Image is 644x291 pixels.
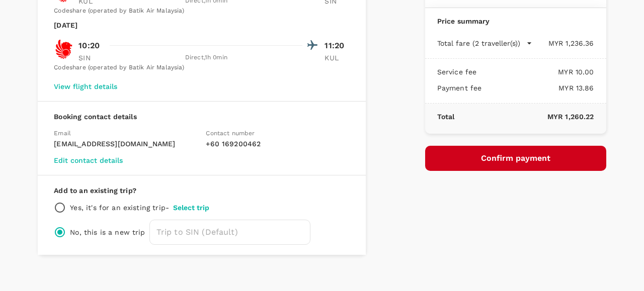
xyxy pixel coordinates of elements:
p: [EMAIL_ADDRESS][DOMAIN_NAME] [54,139,198,149]
p: MYR 1,260.22 [454,112,594,122]
p: Price summary [437,16,594,26]
p: MYR 1,236.36 [532,38,594,48]
p: [DATE] [54,20,77,30]
div: Codeshare (operated by Batik Air Malaysia) [54,63,350,73]
input: Trip to SIN (Default) [149,220,310,245]
p: Yes, it's for an existing trip - [70,203,169,213]
img: SL [54,39,74,59]
p: Add to an existing trip? [54,185,350,196]
span: Contact number [206,130,255,137]
p: No, this is a new trip [70,227,145,237]
button: Confirm payment [425,146,606,171]
p: Booking contact details [54,112,350,122]
p: Total [437,112,455,122]
p: 11:20 [325,40,350,52]
p: Total fare (2 traveller(s)) [437,38,520,48]
div: Codeshare (operated by Batik Air Malaysia) [54,6,350,16]
p: Service fee [437,67,477,77]
button: View flight details [54,82,117,90]
button: Total fare (2 traveller(s)) [437,38,532,48]
p: MYR 10.00 [476,67,594,77]
p: + 60 169200462 [206,139,350,149]
p: SIN [78,53,104,63]
p: MYR 13.86 [481,83,594,93]
button: Select trip [173,204,209,212]
div: Direct , 1h 0min [110,53,302,63]
p: Payment fee [437,83,482,93]
span: Email [54,130,71,137]
p: 10:20 [78,40,100,52]
p: KUL [325,53,350,63]
button: Edit contact details [54,156,123,164]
